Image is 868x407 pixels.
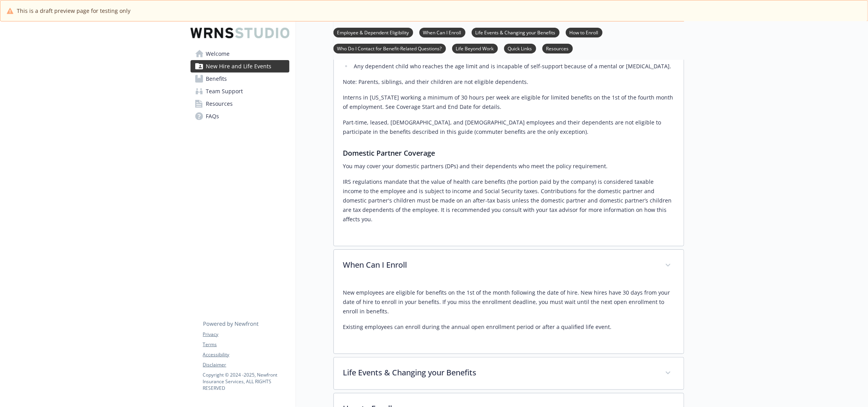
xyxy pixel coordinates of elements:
[203,331,289,338] a: Privacy
[206,98,233,110] span: Resources
[334,282,684,354] div: When Can I Enroll
[206,110,219,123] span: FAQs
[333,44,446,52] a: Who Do I Contact for Benefit-Related Questions?
[203,361,289,368] a: Disclaimer
[343,288,674,316] p: New employees are eligible for benefits on the 1st of the month following the date of hire. New h...
[343,177,674,224] p: ​IRS regulations mandate that the value of health care benefits (the portion paid by the company)...
[334,357,684,389] div: Life Events & Changing your Benefits
[203,341,289,348] a: Terms
[191,73,289,85] a: Benefits
[191,48,289,60] a: Welcome
[504,44,536,52] a: Quick Links
[343,77,674,87] p: Note: Parents, siblings, and their children are not eligible dependents.
[542,44,573,52] a: Resources
[566,28,602,36] a: How to Enroll
[206,85,243,98] span: Team Support
[343,162,674,171] p: You may cover your domestic partners (DPs) and their dependents who meet the policy requirement.
[343,322,674,332] p: Existing employees can enroll during the annual open enrollment period or after a qualified life ...
[203,371,289,391] p: Copyright © 2024 - 2025 , Newfront Insurance Services, ALL RIGHTS RESERVED
[17,7,130,15] span: This is a draft preview page for testing only
[472,28,560,36] a: Life Events & Changing your Benefits
[191,85,289,98] a: Team Support
[334,250,684,282] div: When Can I Enroll
[352,62,674,71] li: Any dependent child who reaches the age limit and is incapable of self-support because of a menta...
[203,351,289,358] a: Accessibility
[419,28,465,36] a: When Can I Enroll
[206,73,227,85] span: Benefits
[343,259,656,271] p: When Can I Enroll
[191,110,289,123] a: FAQs
[343,93,674,112] p: Interns in [US_STATE] working a minimum of 30 hours per week are eligible for limited benefits on...
[452,44,498,52] a: Life Beyond Work
[343,148,674,158] h3: Domestic Partner Coverage
[206,48,230,60] span: Welcome
[206,60,272,73] span: New Hire and Life Events
[191,98,289,110] a: Resources
[343,367,656,379] p: Life Events & Changing your Benefits
[191,60,289,73] a: New Hire and Life Events
[343,118,674,137] p: Part-time, leased, [DEMOGRAPHIC_DATA], and [DEMOGRAPHIC_DATA] employees and their dependents are ...
[333,28,413,36] a: Employee & Dependent Eligibility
